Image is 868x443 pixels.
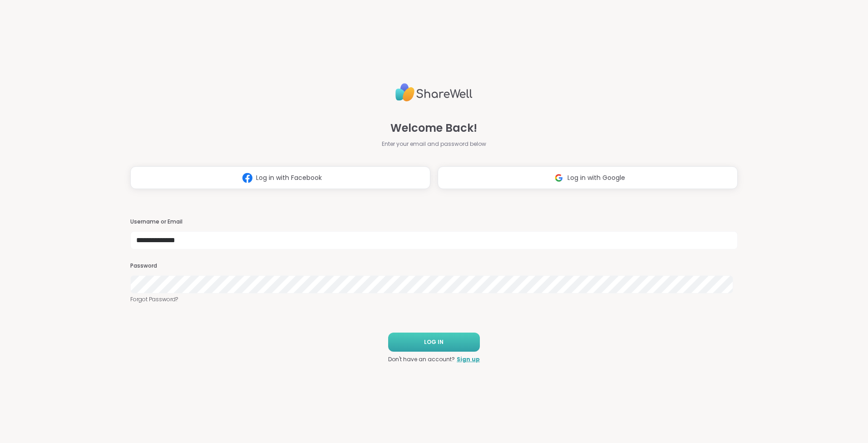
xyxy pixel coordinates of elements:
[130,218,738,226] h3: Username or Email
[424,338,444,346] span: LOG IN
[256,173,322,183] span: Log in with Facebook
[550,169,567,186] img: ShareWell Logomark
[567,173,625,183] span: Log in with Google
[388,355,455,363] span: Don't have an account?
[457,355,480,363] a: Sign up
[239,169,256,186] img: ShareWell Logomark
[390,120,477,136] span: Welcome Back!
[382,140,486,148] span: Enter your email and password below
[130,262,738,270] h3: Password
[130,166,430,189] button: Log in with Facebook
[388,333,480,352] button: LOG IN
[395,80,473,105] img: ShareWell Logo
[438,166,738,189] button: Log in with Google
[130,295,738,304] a: Forgot Password?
